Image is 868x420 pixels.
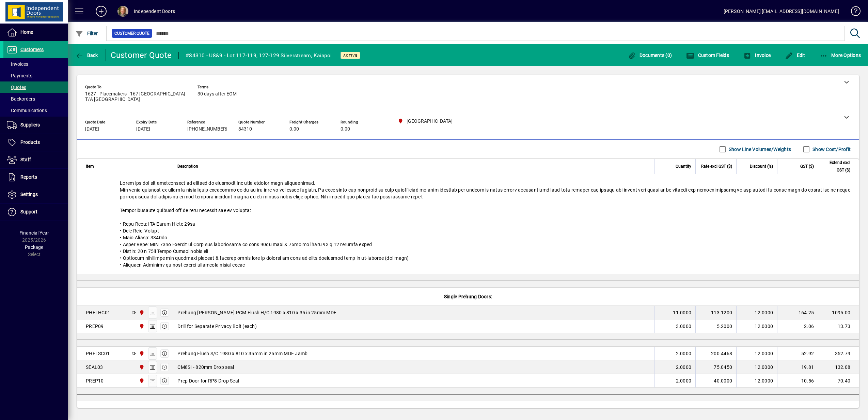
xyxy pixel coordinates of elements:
a: Home [3,24,68,41]
div: Lorem ips dol sit ametconsect ad elitsed do eiusmodt inc utla etdolor magn aliquaenimad. Min veni... [77,174,859,274]
span: GST ($) [800,163,814,170]
span: Christchurch [137,350,145,357]
span: Communications [7,108,47,113]
span: Invoice [743,52,771,58]
td: 19.81 [777,360,818,374]
span: Support [20,209,37,214]
div: 75.0450 [700,364,732,371]
span: Prehung Flush S/C 1980 x 810 x 35mm in 25mm MDF Jamb [177,350,307,357]
span: Edit [785,52,805,58]
td: 2.06 [777,319,818,333]
td: 12.0000 [736,319,777,333]
button: Documents (0) [626,49,674,61]
button: More Options [818,49,863,61]
span: 1627 - Placemakers - 167 [GEOGRAPHIC_DATA] T/A [GEOGRAPHIC_DATA] [85,91,187,102]
span: Home [20,29,33,35]
span: Staff [20,157,31,162]
span: Discount (%) [750,163,773,170]
td: 13.73 [818,319,859,333]
span: Custom Fields [686,52,729,58]
span: Financial Year [19,230,49,236]
a: Staff [3,151,68,168]
a: Reports [3,169,68,186]
span: Customers [20,47,44,52]
span: Back [75,52,98,58]
button: Edit [783,49,807,61]
span: Item [86,163,94,170]
span: Drill for Separate Privacy Bolt (each) [177,323,257,330]
div: #84310 - U8&9 - Lot 117-119, 127-129 Silverstream, Kaiapoi [186,50,332,61]
button: Add [90,5,112,17]
span: Christchurch [137,377,145,385]
div: PREP09 [86,323,104,330]
span: 11.0000 [673,309,691,316]
span: Products [20,139,40,145]
span: Quantity [676,163,691,170]
span: Filter [75,31,98,36]
span: Package [25,244,43,250]
div: 200.4468 [700,350,732,357]
span: Suppliers [20,122,40,127]
td: 10.56 [777,374,818,388]
span: More Options [820,52,861,58]
span: Christchurch [137,322,145,330]
button: Invoice [742,49,772,61]
div: SEAL03 [86,364,103,371]
span: 84310 [238,126,252,132]
span: Christchurch [137,363,145,371]
span: Extend excl GST ($) [822,159,850,174]
span: Invoices [7,61,28,67]
div: PREP10 [86,377,104,384]
span: Description [177,163,198,170]
span: CM8SI - 820mm Drop seal [177,364,234,371]
td: 12.0000 [736,347,777,360]
a: Products [3,134,68,151]
label: Show Line Volumes/Weights [727,146,791,153]
a: Communications [3,105,68,116]
span: 0.00 [341,126,350,132]
span: 2.0000 [676,377,692,384]
td: 70.40 [818,374,859,388]
button: Custom Fields [684,49,731,61]
span: 2.0000 [676,364,692,371]
span: Payments [7,73,32,78]
a: Knowledge Base [846,1,859,24]
div: Independent Doors [134,6,175,17]
span: Quotes [7,85,26,90]
div: Customer Quote [111,50,172,61]
div: Double Prehung Doors: [77,401,859,419]
span: Backorders [7,96,35,102]
div: PHFLSC01 [86,350,110,357]
button: Profile [112,5,134,17]
button: Back [74,49,100,61]
td: 1095.00 [818,306,859,319]
span: [DATE] [85,126,99,132]
span: [DATE] [136,126,150,132]
a: Settings [3,186,68,203]
td: 164.25 [777,306,818,319]
span: Prehung [PERSON_NAME] PCM Flush H/C 1980 x 810 x 35 in 25mm MDF [177,309,336,316]
td: 12.0000 [736,306,777,319]
button: Filter [74,27,100,40]
div: 113.1200 [700,309,732,316]
span: Documents (0) [628,52,672,58]
a: Quotes [3,81,68,93]
div: [PERSON_NAME] [EMAIL_ADDRESS][DOMAIN_NAME] [724,6,839,17]
span: Settings [20,192,38,197]
span: 3.0000 [676,323,692,330]
div: Single Prehung Doors: [77,288,859,305]
td: 52.92 [777,347,818,360]
div: 40.0000 [700,377,732,384]
a: Payments [3,70,68,81]
span: Christchurch [137,309,145,316]
td: 132.08 [818,360,859,374]
td: 12.0000 [736,374,777,388]
span: Prep Door for RP8 Drop Seal [177,377,239,384]
span: Active [343,53,358,58]
span: 30 days after EOM [198,91,237,97]
a: Support [3,204,68,221]
label: Show Cost/Profit [811,146,851,153]
span: 2.0000 [676,350,692,357]
td: 352.79 [818,347,859,360]
a: Suppliers [3,117,68,134]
